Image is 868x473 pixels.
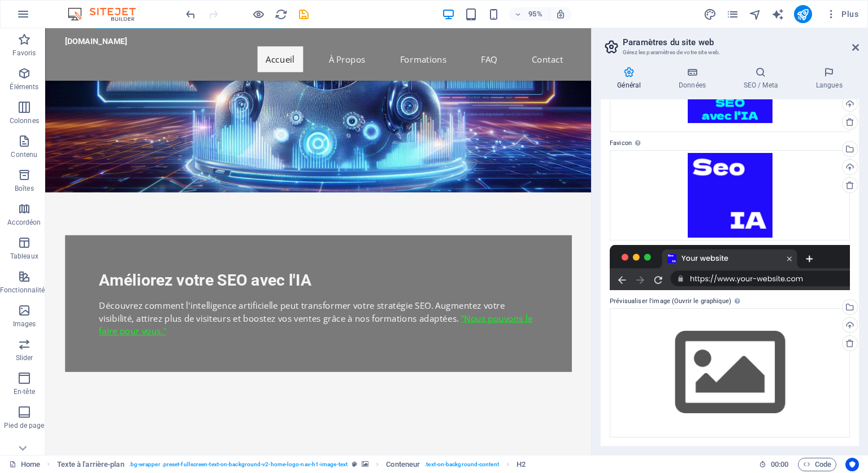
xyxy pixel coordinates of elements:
p: Slider [16,353,33,362]
span: Cliquez pour sélectionner. Double-cliquez pour modifier. [386,458,420,471]
span: Cliquez pour sélectionner. Double-cliquez pour modifier. [517,458,526,471]
i: Lors du redimensionnement, ajuster automatiquement le niveau de zoom en fonction de l'appareil sé... [555,9,566,19]
div: Sélectionnez les fichiers depuis le Gestionnaire de fichiers, les photos du stock ou téléversez u... [610,308,850,437]
label: Prévisualiser l'image (Ouvrir le graphique) [610,295,850,308]
h3: Gérez les paramètres de votre site web. [623,47,836,58]
button: design [704,7,717,21]
p: Accordéon [7,218,41,227]
nav: breadcrumb [57,458,526,471]
button: navigator [749,7,762,21]
span: Texte à l'arrière-plan [57,458,124,471]
span: Code [803,458,831,471]
img: Editor Logo [65,7,150,21]
p: Tableaux [10,252,38,261]
h4: Données [662,67,727,90]
button: undo [184,7,197,21]
h4: SEO / Meta [727,67,799,90]
button: Cliquez ici pour quitter le mode Aperçu et poursuivre l'édition. [251,7,265,21]
i: Publier [796,8,809,21]
a: Cliquez pour annuler la sélection. Double-cliquez pour ouvrir Pages. [9,458,40,471]
div: favicon-BwoAcwXgXjOmwNrXD6kX0A-DIc-xC4F1Y62FXBWIg9HBw.png [610,150,850,240]
button: Code [798,458,836,471]
div: logo-xD3hi9zSHuEbCtOFbm3e0g.png [610,87,850,132]
button: Usercentrics [845,458,859,471]
h6: Durée de la session [759,458,789,471]
p: Pied de page [4,421,44,430]
p: Éléments [10,82,38,91]
i: Pages (Ctrl+Alt+S) [726,8,739,21]
label: Favicon [610,137,850,150]
button: text_generator [771,7,785,21]
button: Plus [821,5,863,23]
span: . text-on-background-content [424,458,499,471]
p: Colonnes [10,116,39,125]
span: 00 00 [771,458,788,471]
p: Contenu [11,150,37,159]
h6: 95% [526,7,544,21]
i: Cet élément est une présélection personnalisable. [352,461,357,467]
button: pages [726,7,740,21]
button: reload [274,7,288,21]
p: Boîtes [15,184,34,193]
span: : [779,460,780,468]
i: Actualiser la page [275,8,288,21]
p: Favoris [12,49,36,58]
button: 95% [509,7,549,21]
p: En-tête [14,387,35,396]
i: Annuler : Modifier les couleurs (Ctrl+Z) [184,8,197,21]
span: . bg-wrapper .preset-fullscreen-text-on-background-v2-home-logo-nav-h1-image-text [129,458,348,471]
h2: Paramètres du site web [623,37,859,47]
i: Navigateur [749,8,762,21]
h4: Général [601,67,662,90]
button: publish [794,5,812,23]
button: save [297,7,310,21]
i: Cet élément contient un arrière-plan. [362,461,368,467]
span: Plus [826,8,858,20]
i: AI Writer [771,8,784,21]
i: Enregistrer (Ctrl+S) [297,8,310,21]
h4: Langues [799,67,859,90]
p: Images [13,319,36,329]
